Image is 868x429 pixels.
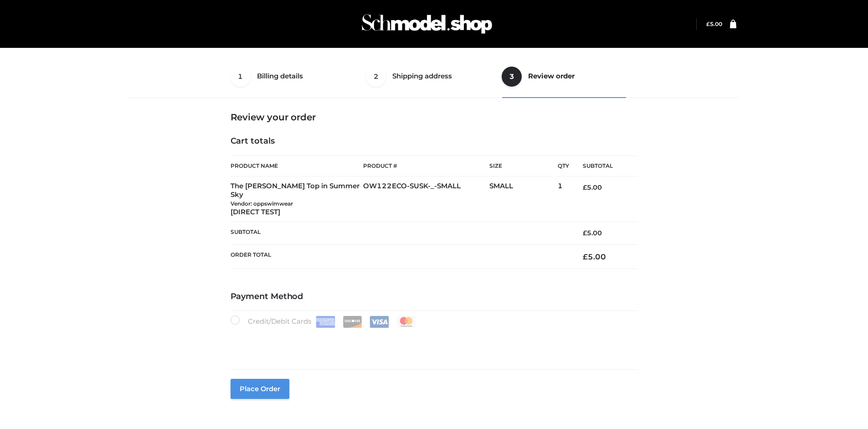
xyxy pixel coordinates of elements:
span: £ [706,21,710,27]
span: £ [583,252,588,261]
span: £ [583,183,587,191]
img: Amex [316,316,335,328]
img: Mastercard [396,316,416,328]
th: Qty [558,155,569,176]
td: SMALL [489,176,558,222]
iframe: Secure payment input frame [229,326,636,359]
th: Order Total [231,244,570,269]
th: Subtotal [569,156,637,176]
h4: Payment Method [231,292,638,302]
th: Size [489,156,553,176]
th: Subtotal [231,222,570,244]
th: Product Name [231,155,364,176]
td: 1 [558,176,569,222]
bdi: 5.00 [583,252,606,261]
span: £ [583,229,587,237]
a: £5.00 [706,21,722,27]
td: The [PERSON_NAME] Top in Summer Sky [DIRECT TEST] [231,176,364,222]
label: Credit/Debit Cards [231,315,417,328]
bdi: 5.00 [583,183,602,191]
bdi: 5.00 [706,21,722,27]
small: Vendor: oppswimwear [231,200,293,207]
img: Discover [343,316,362,328]
td: OW122ECO-SUSK-_-SMALL [363,176,489,222]
bdi: 5.00 [583,229,602,237]
h3: Review your order [231,112,638,123]
th: Product # [363,155,489,176]
button: Place order [231,379,289,399]
img: Visa [370,316,389,328]
h4: Cart totals [231,136,638,146]
img: Schmodel Admin 964 [359,6,495,42]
